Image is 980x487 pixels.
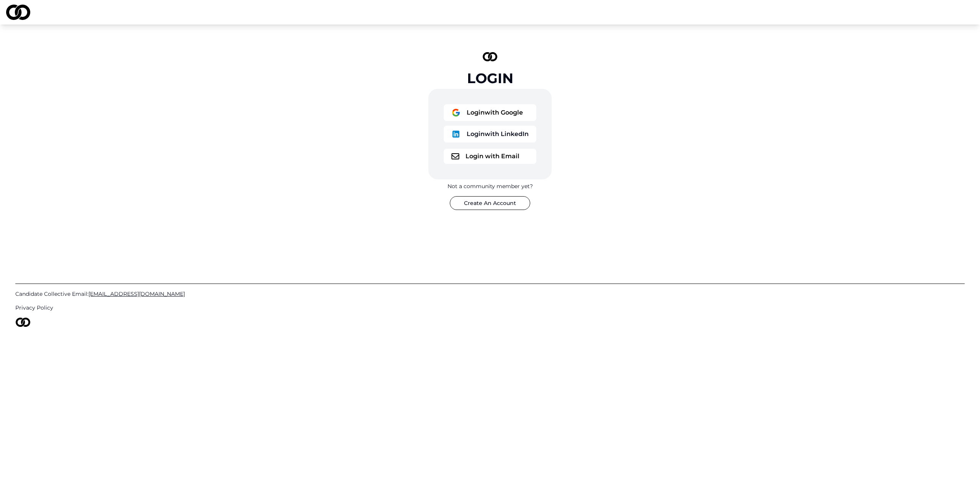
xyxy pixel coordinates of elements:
[444,104,536,121] button: logoLoginwith Google
[15,304,965,312] a: Privacy Policy
[451,108,461,117] img: logo
[6,5,30,20] img: logo
[444,149,536,164] button: logoLogin with Email
[444,126,536,143] button: logoLoginwith LinkedIn
[451,130,461,139] img: logo
[483,52,497,61] img: logo
[467,71,513,86] div: Login
[450,196,530,210] button: Create An Account
[88,290,185,297] span: [EMAIL_ADDRESS][DOMAIN_NAME]
[15,318,31,327] img: logo
[448,182,533,190] div: Not a community member yet?
[451,153,459,159] img: logo
[15,290,965,298] a: Candidate Collective Email:[EMAIL_ADDRESS][DOMAIN_NAME]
